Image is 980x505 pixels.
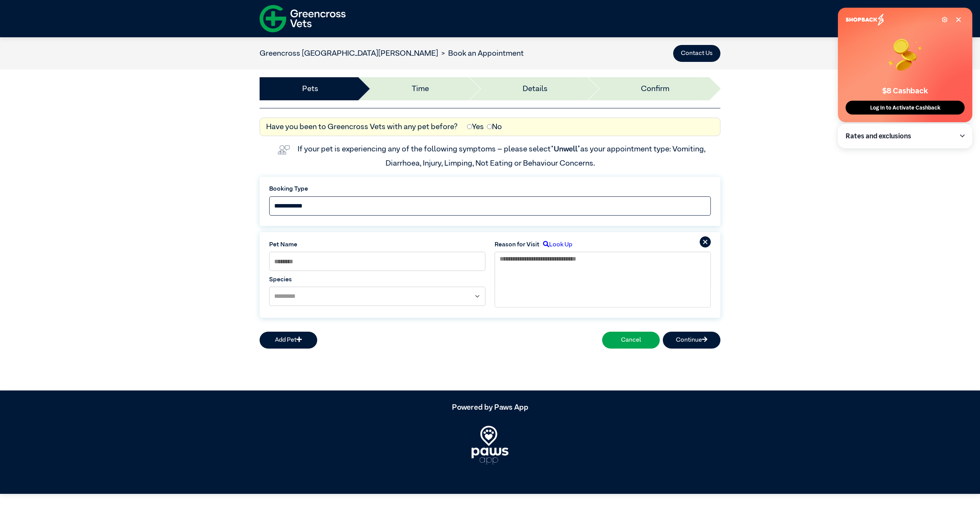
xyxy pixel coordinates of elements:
[260,50,438,57] a: Greencross [GEOGRAPHIC_DATA][PERSON_NAME]
[269,275,485,284] label: Species
[438,48,524,59] li: Book an Appointment
[487,121,502,133] label: No
[602,332,660,349] button: Cancel
[298,145,707,167] label: If your pet is experiencing any of the following symptoms – please select as your appointment typ...
[302,83,318,95] a: Pets
[269,184,711,194] label: Booking Type
[260,48,524,59] nav: breadcrumb
[260,332,317,349] button: Add Pet
[260,2,346,35] img: f-logo
[266,121,458,133] label: Have you been to Greencross Vets with any pet before?
[673,45,720,62] button: Contact Us
[260,403,720,412] h5: Powered by Paws App
[551,145,580,153] span: “Unwell”
[467,124,472,129] input: Yes
[663,332,720,349] button: Continue
[495,240,540,249] label: Reason for Visit
[487,124,492,129] input: No
[540,240,572,249] label: Look Up
[467,121,484,133] label: Yes
[269,240,485,249] label: Pet Name
[472,426,508,464] img: PawsApp
[275,142,293,158] img: vet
